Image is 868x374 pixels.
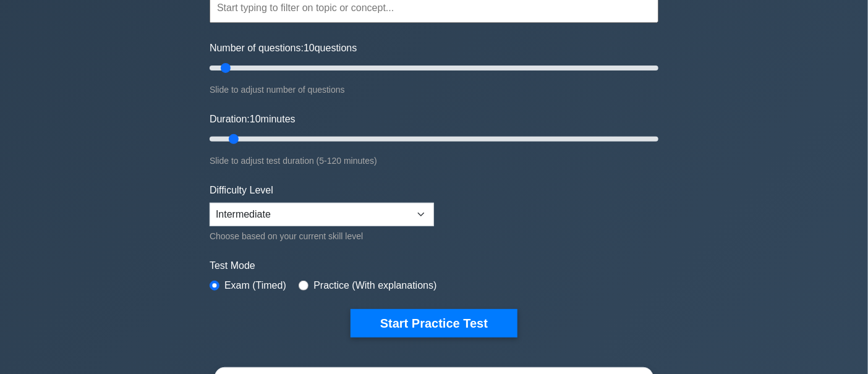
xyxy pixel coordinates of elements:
label: Difficulty Level [210,183,273,198]
div: Slide to adjust number of questions [210,82,658,97]
label: Practice (With explanations) [313,278,436,293]
span: 10 [304,43,315,53]
label: Exam (Timed) [224,278,286,293]
label: Duration: minutes [210,112,296,127]
label: Test Mode [210,258,658,273]
span: 10 [250,114,261,124]
label: Number of questions: questions [210,41,357,56]
div: Slide to adjust test duration (5-120 minutes) [210,153,658,168]
button: Start Practice Test [351,309,517,338]
div: Choose based on your current skill level [210,229,434,244]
